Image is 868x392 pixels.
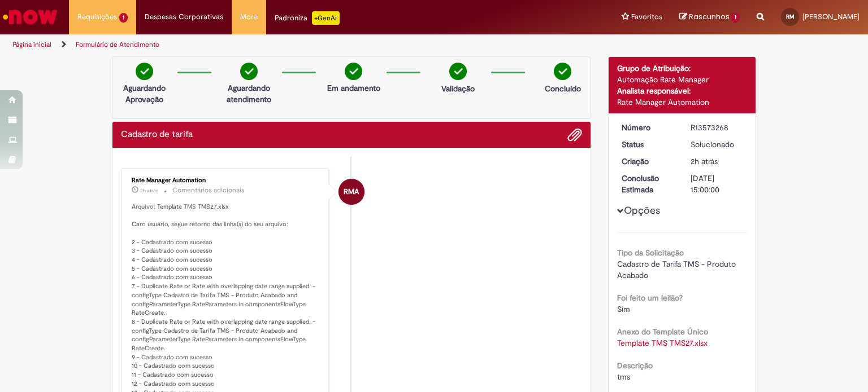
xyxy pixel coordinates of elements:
div: Rate Manager Automation [132,177,320,184]
span: Requisições [77,11,117,23]
span: 2h atrás [691,156,718,166]
p: Em andamento [327,82,380,94]
span: More [240,11,258,23]
b: Tipo da Solicitação [617,248,684,258]
div: Padroniza [275,11,340,25]
img: check-circle-green.png [240,63,258,80]
div: R13573268 [691,122,743,133]
dt: Número [613,122,683,133]
time: 27/09/2025 19:27:06 [691,156,718,166]
span: Favoritos [631,11,662,23]
b: Foi feito um leilão? [617,293,683,303]
p: Validação [441,83,475,94]
p: Concluído [545,83,581,94]
a: Download de Template TMS TMS27.xlsx [617,338,708,348]
span: Cadastro de Tarifa TMS - Produto Acabado [617,259,738,280]
b: Anexo do Template Único [617,327,708,337]
h2: Cadastro de tarifa Histórico de tíquete [121,130,193,140]
span: Sim [617,304,630,314]
small: Comentários adicionais [172,186,245,195]
img: check-circle-green.png [136,63,153,80]
span: [PERSON_NAME] [802,12,860,21]
img: check-circle-green.png [449,63,467,80]
span: 2h atrás [140,187,158,194]
div: [DATE] 15:00:00 [691,173,743,195]
a: Página inicial [12,40,51,49]
time: 27/09/2025 19:35:51 [140,187,158,194]
span: Rascunhos [689,11,730,22]
div: Analista responsável: [617,85,748,96]
span: RM [786,13,795,20]
p: Aguardando Aprovação [117,82,172,105]
span: 1 [731,12,740,23]
button: Adicionar anexos [567,127,582,142]
span: tms [617,372,630,382]
div: Automação Rate Manager [617,74,748,85]
span: RMA [344,178,359,205]
img: check-circle-green.png [554,63,571,80]
span: Despesas Corporativas [145,11,223,23]
span: 1 [119,13,128,23]
dt: Criação [613,156,683,167]
p: Aguardando atendimento [222,82,276,105]
p: +GenAi [312,11,340,25]
dt: Status [613,139,683,150]
a: Rascunhos [679,12,740,23]
img: ServiceNow [1,6,59,28]
div: Grupo de Atribuição: [617,63,748,74]
dt: Conclusão Estimada [613,173,683,195]
ul: Trilhas de página [8,34,570,55]
div: Rate Manager Automation [617,96,748,108]
a: Formulário de Atendimento [76,40,159,49]
div: 27/09/2025 19:27:06 [691,156,743,167]
div: Rate Manager Automation [338,179,364,205]
b: Descrição [617,360,653,371]
img: check-circle-green.png [345,63,362,80]
div: Solucionado [691,139,743,150]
